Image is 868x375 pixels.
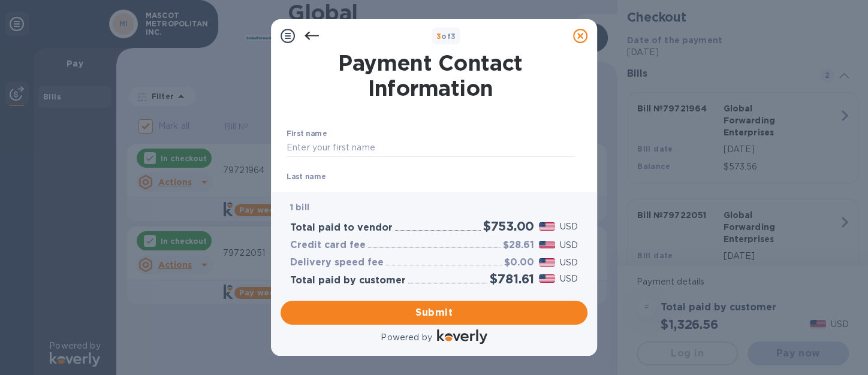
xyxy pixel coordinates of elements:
[290,202,309,212] b: 1 bill
[503,240,534,251] h3: $28.61
[560,239,578,252] p: USD
[483,219,534,234] h2: $753.00
[290,240,366,251] h3: Credit card fee
[290,222,393,234] h3: Total paid to vendor
[560,256,578,269] p: USD
[539,222,555,231] img: USD
[436,32,456,41] b: of 3
[560,273,578,285] p: USD
[381,331,432,344] p: Powered by
[287,50,574,101] h1: Payment Contact Information
[504,257,534,268] h3: $0.00
[290,257,384,268] h3: Delivery speed fee
[287,173,326,180] label: Last name
[539,241,555,249] img: USD
[287,182,574,200] input: Enter your last name
[437,329,487,344] img: Logo
[290,275,406,286] h3: Total paid by customer
[287,139,574,157] input: Enter your first name
[490,271,534,286] h2: $781.61
[436,32,441,41] span: 3
[539,258,555,267] img: USD
[281,301,587,325] button: Submit
[560,220,578,233] p: USD
[290,306,578,320] span: Submit
[539,274,555,283] img: USD
[287,131,327,138] label: First name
